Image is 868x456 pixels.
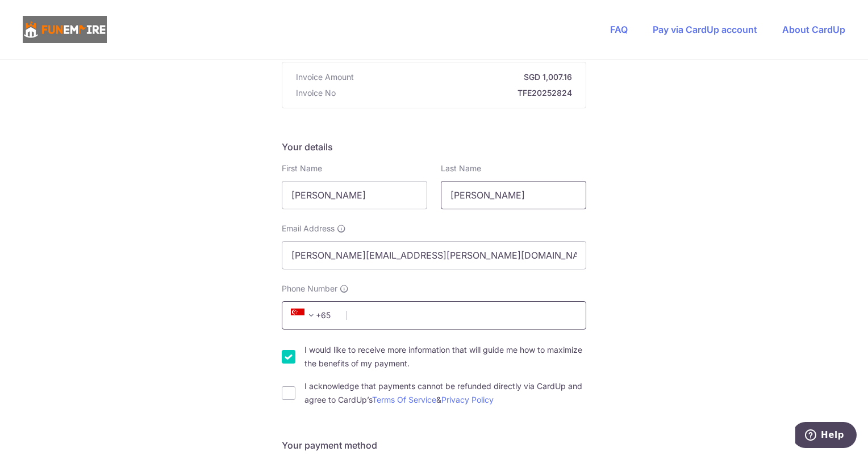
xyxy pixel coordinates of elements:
[282,181,427,209] input: First name
[291,309,318,322] span: +65
[372,395,436,404] a: Terms Of Service
[296,87,336,99] span: Invoice No
[304,379,586,407] label: I acknowledge that payments cannot be refunded directly via CardUp and agree to CardUp’s &
[282,241,586,269] input: Email address
[653,24,757,35] a: Pay via CardUp account
[287,309,339,322] span: +65
[282,140,586,154] h5: Your details
[441,395,494,404] a: Privacy Policy
[282,223,335,234] span: Email Address
[296,71,354,83] span: Invoice Amount
[610,24,628,35] a: FAQ
[282,283,337,294] span: Phone Number
[282,438,586,452] h5: Your payment method
[358,71,572,83] strong: SGD 1,007.16
[304,343,586,370] label: I would like to receive more information that will guide me how to maximize the benefits of my pa...
[795,422,857,450] iframe: Opens a widget where you can find more information
[782,24,845,35] a: About CardUp
[441,163,481,174] label: Last Name
[282,163,322,174] label: First Name
[441,181,586,209] input: Last name
[340,87,572,99] strong: TFE20252824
